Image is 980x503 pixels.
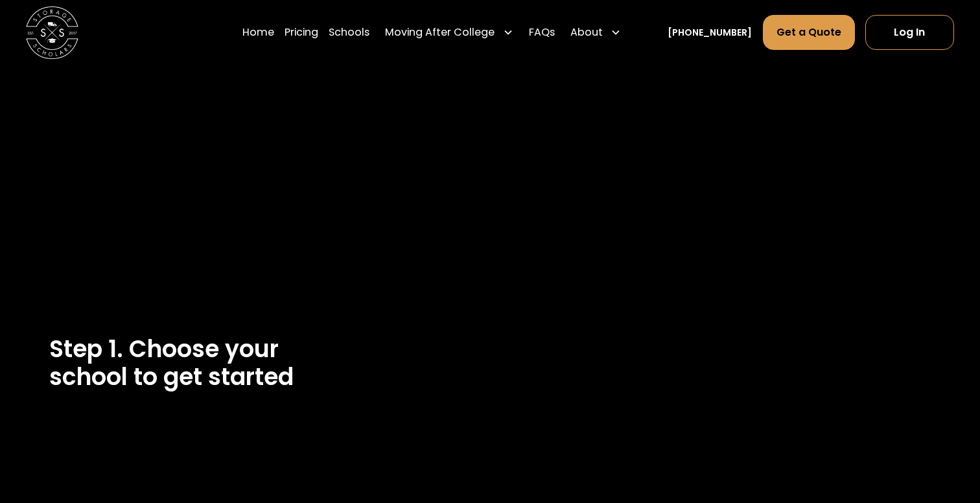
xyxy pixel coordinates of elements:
[285,14,318,51] a: Pricing
[385,25,495,40] div: Moving After College
[865,15,954,50] a: Log In
[668,26,752,40] a: [PHONE_NUMBER]
[329,14,369,51] a: Schools
[26,6,78,59] img: Storage Scholars main logo
[570,25,603,40] div: About
[529,14,555,51] a: FAQs
[763,15,855,50] a: Get a Quote
[242,14,274,51] a: Home
[49,335,464,392] h2: Step 1. Choose your school to get started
